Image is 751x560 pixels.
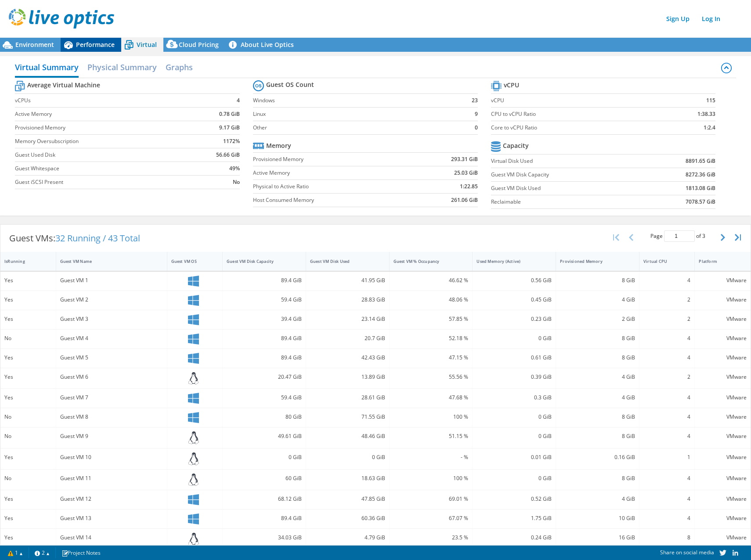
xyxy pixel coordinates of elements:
div: 71.55 GiB [310,412,385,422]
div: 4 [643,412,691,422]
div: 4 [643,513,691,523]
div: 80 GiB [227,412,302,422]
b: Average Virtual Machine [27,81,100,90]
div: No [4,474,52,483]
div: 0.56 GiB [477,276,552,285]
div: 39.4 GiB [227,314,302,324]
div: 4 GiB [560,494,635,504]
div: IsRunning [4,258,41,264]
div: Provisioned Memory [560,258,625,264]
div: 4 GiB [560,295,635,305]
div: Guest VM OS [171,258,208,264]
img: live_optics_svg.svg [9,9,114,29]
div: 68.12 GiB [227,494,302,504]
div: Yes [4,372,52,382]
div: 0 GiB [227,452,302,462]
div: Guest VM 13 [60,513,163,523]
div: 4 GiB [560,372,635,382]
div: Guest VM 10 [60,452,163,462]
b: 7078.57 GiB [686,197,715,206]
div: 28.83 GiB [310,295,385,305]
div: Guest VM 3 [60,314,163,324]
a: Log In [697,12,725,25]
div: 42.43 GiB [310,353,385,363]
label: Core to vCPU Ratio [491,123,657,132]
div: Guest VM 9 [60,431,163,441]
div: VMware [699,295,747,305]
div: 8 GiB [560,431,635,441]
b: 9.17 GiB [219,123,240,132]
div: 89.4 GiB [227,334,302,343]
div: 89.4 GiB [227,513,302,523]
label: Guest iSCSI Present [15,178,191,187]
label: Active Memory [15,110,191,118]
div: VMware [699,334,747,343]
div: 8 GiB [560,412,635,422]
div: VMware [699,494,747,504]
b: 261.06 GiB [451,196,478,205]
div: 4 [643,431,691,441]
a: Sign Up [662,12,694,25]
div: Guest VM 12 [60,494,163,504]
div: Platform [699,258,736,264]
div: Yes [4,494,52,504]
label: vCPUs [15,96,191,105]
div: 2 GiB [560,314,635,324]
div: 8 GiB [560,276,635,285]
div: 100 % [394,474,469,483]
div: 10 GiB [560,513,635,523]
h2: Graphs [166,58,193,76]
div: 28.61 GiB [310,393,385,402]
span: Page of [650,230,705,242]
div: Guest VM 4 [60,334,163,343]
div: 0 GiB [477,412,552,422]
div: 0 GiB [477,431,552,441]
b: Memory [266,141,291,150]
div: Used Memory (Active) [477,258,541,264]
div: 60 GiB [227,474,302,483]
label: vCPU [491,96,657,105]
label: Guest VM Disk Used [491,184,643,193]
span: 32 Running / 43 Total [55,232,140,244]
span: Virtual [137,40,157,49]
div: 48.06 % [394,295,469,305]
div: 48.46 GiB [310,431,385,441]
div: Guest VM 14 [60,533,163,542]
div: VMware [699,513,747,523]
div: Guest VM 5 [60,353,163,363]
b: 8891.65 GiB [686,157,715,165]
div: 47.68 % [394,393,469,402]
div: 20.7 GiB [310,334,385,343]
div: 2 [643,295,691,305]
div: VMware [699,474,747,483]
div: 4 [643,353,691,363]
b: vCPU [504,81,519,90]
a: Project Notes [55,547,107,558]
div: 23.5 % [394,533,469,542]
b: 23 [472,96,478,105]
label: Memory Oversubscription [15,137,191,146]
div: - % [394,452,469,462]
b: 1:22.85 [460,182,478,191]
div: 0 GiB [477,334,552,343]
b: 293.31 GiB [451,155,478,164]
div: 8 GiB [560,474,635,483]
label: Host Consumed Memory [253,196,412,205]
div: Guest VM 1 [60,276,163,285]
div: 2 [643,314,691,324]
b: 4 [237,96,240,105]
b: 115 [706,96,715,105]
div: Yes [4,393,52,402]
div: 8 GiB [560,353,635,363]
div: 16 GiB [560,533,635,542]
div: 1.75 GiB [477,513,552,523]
b: 1813.08 GiB [686,184,715,193]
div: 41.95 GiB [310,276,385,285]
div: Guest VM Disk Used [310,258,375,264]
b: 8272.36 GiB [686,170,715,179]
div: 0.61 GiB [477,353,552,363]
div: 100 % [394,412,469,422]
label: Physical to Active Ratio [253,182,412,191]
div: VMware [699,314,747,324]
label: Guest VM Disk Capacity [491,170,643,179]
